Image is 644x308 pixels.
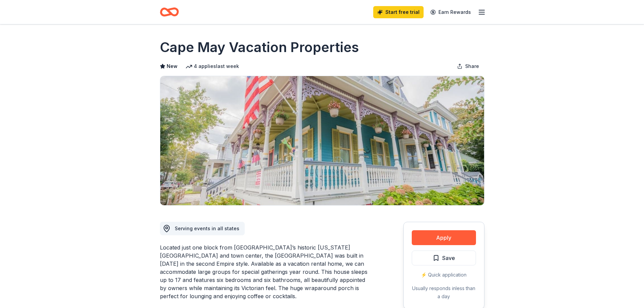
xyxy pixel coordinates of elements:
[426,6,475,18] a: Earn Rewards
[167,62,177,70] span: New
[160,76,484,205] img: Image for Cape May Vacation Properties
[186,62,239,70] div: 4 applies last week
[160,4,179,20] a: Home
[442,254,455,262] span: Save
[160,38,359,57] h1: Cape May Vacation Properties
[412,284,476,301] div: Usually responds in less than a day
[412,230,476,245] button: Apply
[160,243,371,300] div: Located just one block from [GEOGRAPHIC_DATA]’s historic [US_STATE][GEOGRAPHIC_DATA] and town cen...
[465,62,479,70] span: Share
[412,251,476,265] button: Save
[373,6,424,18] a: Start free trial
[175,226,239,231] span: Serving events in all states
[452,60,484,73] button: Share
[412,271,476,279] div: ⚡️ Quick application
